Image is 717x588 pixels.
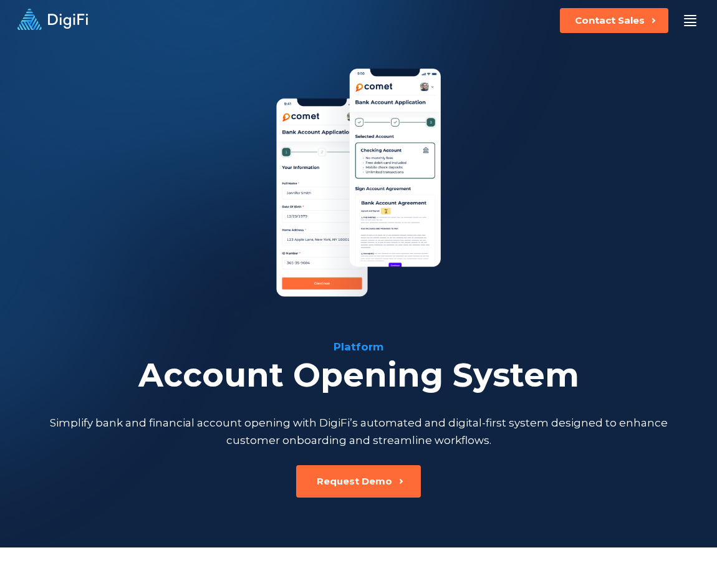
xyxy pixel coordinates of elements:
div: Simplify bank and financial account opening with DigiFi’s automated and digital-first system desi... [30,414,687,449]
div: Contact Sales [575,14,645,27]
button: Request Demo [296,465,421,498]
div: Request Demo [317,475,392,488]
div: Account Opening System [30,357,687,394]
button: Contact Sales [560,8,668,33]
div: Platform [30,339,687,354]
